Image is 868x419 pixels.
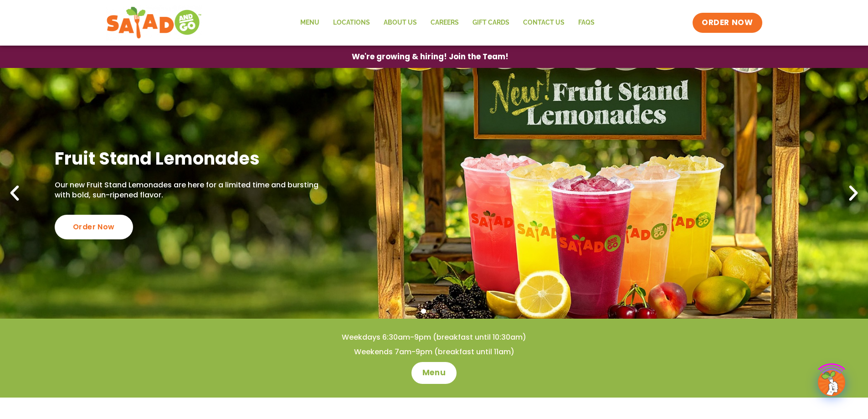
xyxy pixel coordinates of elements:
a: Contact Us [516,12,571,33]
img: new-SAG-logo-768×292 [106,5,202,41]
a: GIFT CARDS [466,12,516,33]
span: Go to slide 1 [421,309,426,314]
h2: Fruit Stand Lemonades [55,147,323,170]
a: About Us [377,12,424,33]
a: FAQs [571,12,601,33]
div: Previous slide [5,183,25,203]
span: ORDER NOW [702,17,753,28]
a: Menu [293,12,326,33]
span: Go to slide 3 [442,309,447,314]
a: Careers [424,12,466,33]
a: We're growing & hiring! Join the Team! [338,46,522,67]
a: Menu [411,362,457,384]
p: Our new Fruit Stand Lemonades are here for a limited time and bursting with bold, sun-ripened fla... [55,180,323,201]
h4: Weekends 7am-9pm (breakfast until 11am) [18,347,850,357]
span: Menu [422,367,446,378]
div: Order Now [55,215,133,239]
h4: Weekdays 6:30am-9pm (breakfast until 10:30am) [18,332,850,342]
a: ORDER NOW [693,13,762,33]
a: Locations [326,12,377,33]
div: Next slide [843,183,863,203]
span: We're growing & hiring! Join the Team! [352,53,508,61]
nav: Menu [293,12,601,33]
span: Go to slide 2 [431,309,437,314]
